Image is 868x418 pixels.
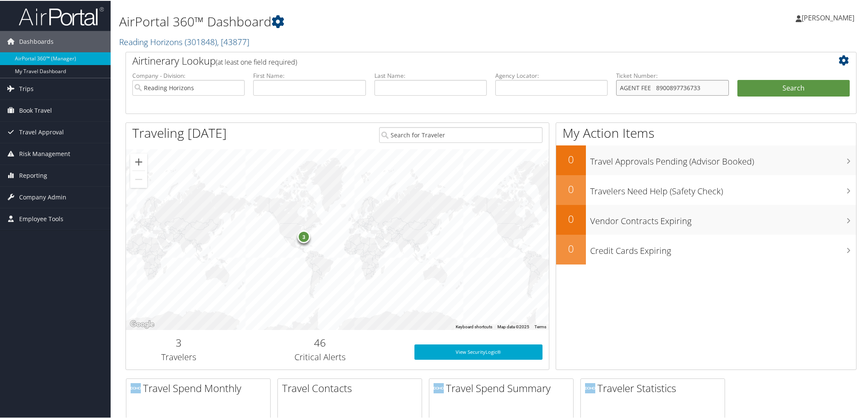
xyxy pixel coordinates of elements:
[19,142,70,164] span: Risk Management
[556,234,856,264] a: 0Credit Cards Expiring
[238,350,401,362] h3: Critical Alerts
[132,335,225,349] h2: 3
[119,12,615,30] h1: AirPortal 360™ Dashboard
[590,180,856,196] h3: Travelers Need Help (Safety Check)
[217,35,249,47] span: , [ 43877 ]
[556,211,586,225] h2: 0
[297,229,310,242] div: 3
[19,99,52,120] span: Book Travel
[128,318,156,329] a: Open this area in Google Maps (opens a new window)
[130,153,147,170] button: Zoom in
[374,71,487,79] label: Last Name:
[131,382,141,392] img: domo-logo.png
[253,71,365,79] label: First Name:
[556,181,586,196] h2: 0
[737,79,850,96] button: Search
[796,4,863,30] a: [PERSON_NAME]
[132,71,245,79] label: Company - Division:
[590,151,856,167] h3: Travel Approvals Pending (Advisor Booked)
[282,380,422,395] h2: Travel Contacts
[456,323,492,329] button: Keyboard shortcuts
[556,241,586,255] h2: 0
[19,208,63,229] span: Employee Tools
[19,6,104,26] img: airportal-logo.png
[119,35,249,47] a: Reading Horizons
[19,186,66,207] span: Company Admin
[616,71,728,79] label: Ticket Number:
[130,170,147,187] button: Zoom out
[556,174,856,204] a: 0Travelers Need Help (Safety Check)
[495,71,608,79] label: Agency Locator:
[585,382,595,392] img: domo-logo.png
[556,123,856,141] h1: My Action Items
[434,380,573,395] h2: Travel Spend Summary
[556,145,856,174] a: 0Travel Approvals Pending (Advisor Booked)
[590,210,856,226] h3: Vendor Contracts Expiring
[19,77,34,99] span: Trips
[556,151,586,166] h2: 0
[434,382,444,392] img: domo-logo.png
[132,123,227,141] h1: Traveling [DATE]
[19,164,47,185] span: Reporting
[216,57,297,66] span: (at least one field required)
[414,344,542,359] a: View SecurityLogic®
[590,240,856,256] h3: Credit Cards Expiring
[238,335,401,349] h2: 46
[19,121,64,142] span: Travel Approval
[556,204,856,234] a: 0Vendor Contracts Expiring
[534,324,546,328] a: Terms (opens in new tab)
[379,126,542,142] input: Search for Traveler
[19,30,54,51] span: Dashboards
[132,350,225,362] h3: Travelers
[802,12,854,22] span: [PERSON_NAME]
[585,380,725,395] h2: Traveler Statistics
[497,324,529,328] span: Map data ©2025
[131,380,270,395] h2: Travel Spend Monthly
[128,318,156,329] img: Google
[185,35,217,47] span: ( 301848 )
[132,53,789,67] h2: Airtinerary Lookup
